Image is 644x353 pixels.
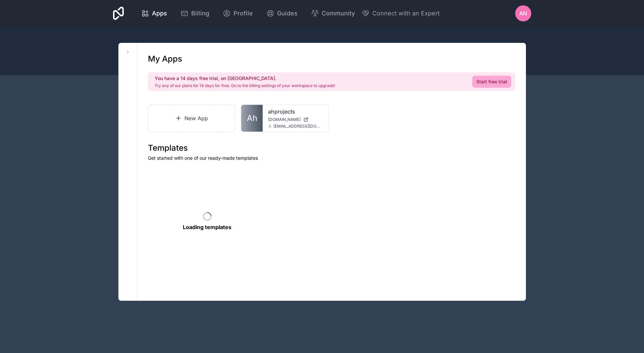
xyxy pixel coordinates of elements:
a: Community [306,6,360,21]
span: AN [519,9,527,17]
h2: You have a 14 days free trial, on [GEOGRAPHIC_DATA]. [155,75,335,82]
h1: Templates [148,143,515,153]
a: [DOMAIN_NAME] [268,117,323,122]
p: Try any of our plans for 14 days for free. Go to the billing settings of your workspace to upgrade! [155,83,335,88]
span: [EMAIL_ADDRESS][DOMAIN_NAME] [273,124,323,129]
span: Profile [233,9,253,18]
span: Connect with an Expert [372,9,440,18]
p: Get started with one of our ready-made templates [148,155,515,161]
span: Ah [247,113,257,124]
a: Guides [261,6,303,21]
span: Apps [152,9,167,18]
p: Loading templates [183,223,231,231]
a: ahprojects [268,108,323,116]
h1: My Apps [148,54,182,64]
a: New App [148,104,236,132]
a: Apps [136,6,172,21]
span: Community [322,9,355,18]
a: Billing [175,6,215,21]
button: Connect with an Expert [362,9,440,18]
span: Billing [191,9,209,18]
span: [DOMAIN_NAME] [268,117,301,122]
a: Start free trial [472,76,511,88]
span: Guides [277,9,298,18]
a: Profile [217,6,258,21]
a: Ah [241,105,263,132]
